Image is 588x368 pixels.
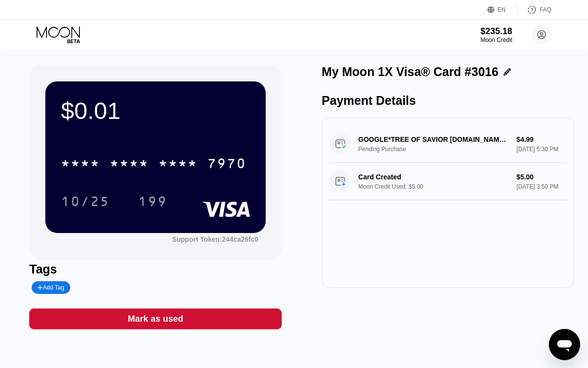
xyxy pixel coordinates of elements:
div: FAQ [517,5,551,15]
div: 7970 [207,157,246,173]
div: Mark as used [128,313,183,325]
div: Moon Credit [481,37,512,43]
div: Support Token: 244ca26fc0 [172,235,258,243]
div: FAQ [540,6,551,13]
div: EN [498,6,506,13]
div: 10/25 [54,189,117,213]
div: Mark as used [29,309,282,329]
div: Support Token:244ca26fc0 [172,235,258,243]
div: Payment Details [322,94,574,108]
div: $235.18 [481,26,512,37]
div: $0.01 [61,97,250,124]
div: 10/25 [61,195,110,211]
iframe: Button to launch messaging window [549,329,580,360]
div: Add Tag [32,281,70,294]
div: EN [488,5,517,15]
div: 199 [138,195,167,211]
div: $235.18Moon Credit [481,26,512,43]
div: 199 [131,189,175,213]
div: Add Tag [38,284,64,291]
div: My Moon 1X Visa® Card #3016 [322,65,499,79]
div: Tags [29,262,282,276]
